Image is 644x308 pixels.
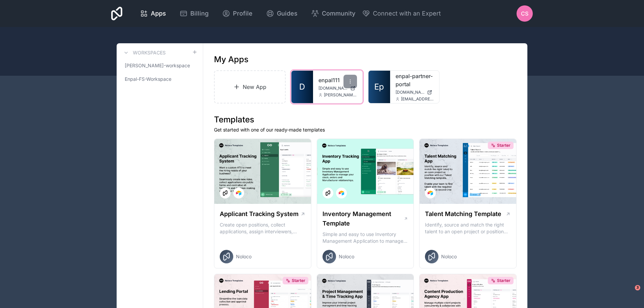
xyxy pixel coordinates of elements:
a: New App [214,70,286,103]
span: [DOMAIN_NAME] [396,90,425,95]
button: Connect with an Expert [362,9,441,18]
span: Connect with an Expert [373,9,441,18]
span: [PERSON_NAME][EMAIL_ADDRESS][DOMAIN_NAME] [324,92,357,98]
span: Billing [190,9,209,18]
span: Starter [497,278,510,283]
span: [PERSON_NAME]-workspace [125,62,190,69]
h1: Talent Matching Template [425,209,501,219]
a: Guides [261,6,303,21]
iframe: Intercom live chat [621,285,637,301]
span: Apps [151,9,166,18]
span: Noloco [236,253,252,260]
p: Identify, source and match the right talent to an open project or position with our Talent Matchi... [425,221,511,235]
a: Ep [368,71,390,103]
h1: My Apps [214,54,248,65]
span: Community [322,9,355,18]
a: D [291,71,313,103]
span: Guides [277,9,297,18]
h3: Workspaces [133,49,166,56]
span: Noloco [441,253,457,260]
a: Workspaces [122,49,166,57]
a: Enpal-FS-Workspace [122,73,197,85]
a: Apps [135,6,171,21]
a: [PERSON_NAME]-workspace [122,60,197,72]
a: [DOMAIN_NAME] [318,86,357,91]
img: Airtable Logo [428,190,433,196]
span: Starter [292,278,305,283]
span: CS [521,9,528,18]
a: Community [306,6,361,21]
h1: Applicant Tracking System [220,209,299,219]
a: [DOMAIN_NAME] [396,90,434,95]
span: [DOMAIN_NAME] [318,86,348,91]
span: Profile [233,9,253,18]
h1: Inventory Management Template [323,209,404,228]
span: 3 [635,285,640,290]
a: enpal-partner-portal [396,72,434,88]
a: enpal111 [318,76,357,84]
a: Profile [217,6,258,21]
h1: Templates [214,114,517,125]
span: Enpal-FS-Workspace [125,76,171,82]
img: Airtable Logo [236,190,241,196]
span: Ep [374,81,384,92]
p: Create open positions, collect applications, assign interviewers, centralise candidate feedback a... [220,221,306,235]
a: Billing [174,6,214,21]
span: [EMAIL_ADDRESS][DOMAIN_NAME] [401,96,434,102]
img: Airtable Logo [339,190,344,196]
span: D [299,81,305,92]
span: Noloco [339,253,354,260]
span: Starter [497,143,510,148]
p: Simple and easy to use Inventory Management Application to manage your stock, orders and Manufact... [323,231,408,244]
p: Get started with one of our ready-made templates [214,126,517,133]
